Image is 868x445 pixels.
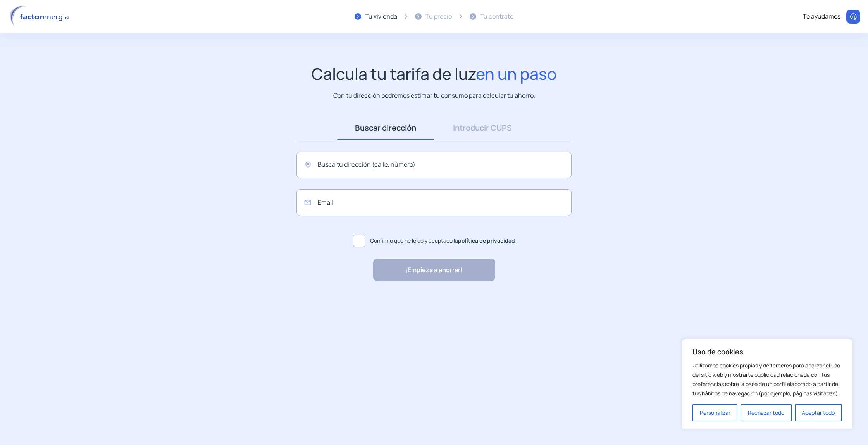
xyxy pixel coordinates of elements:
[682,339,852,429] div: Uso de cookies
[365,12,397,22] div: Tu vivienda
[692,361,842,398] p: Utilizamos cookies propias y de terceros para analizar el uso del sitio web y mostrarte publicida...
[8,5,74,28] img: logo factor
[741,404,791,421] button: Rechazar todo
[480,12,513,22] div: Tu contrato
[434,116,531,140] a: Introducir CUPS
[692,404,737,421] button: Personalizar
[803,12,840,22] div: Te ayudamos
[370,236,515,245] span: Confirmo que he leído y aceptado la
[476,63,557,85] span: en un paso
[425,12,452,22] div: Tu precio
[337,116,434,140] a: Buscar dirección
[458,237,515,244] a: política de privacidad
[692,347,842,356] p: Uso de cookies
[333,91,535,100] p: Con tu dirección podremos estimar tu consumo para calcular tu ahorro.
[795,404,842,421] button: Aceptar todo
[312,64,557,83] h1: Calcula tu tarifa de luz
[849,13,857,21] img: llamar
